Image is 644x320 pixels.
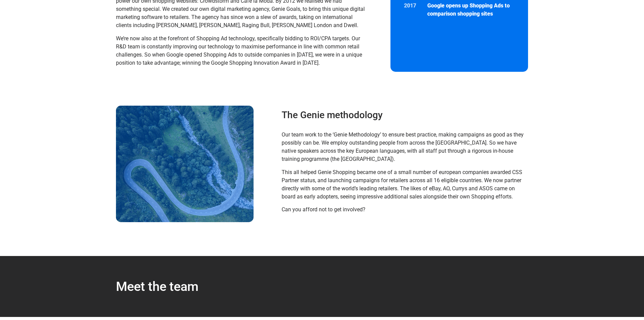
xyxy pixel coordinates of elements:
[282,109,525,121] h3: The Genie methodology
[116,280,528,293] h1: Meet the team
[116,35,362,66] span: We’re now also at the forefront of Shopping Ad technology, specifically bidding to ROI/CPA target...
[282,131,524,162] span: Our team work to the ‘Genie Methodology’ to ensure best practice, making campaigns as good as the...
[404,2,421,10] p: 2017
[282,206,365,213] span: Can you afford not to get involved?
[282,169,522,200] span: This all helped Genie Shopping became one of a small number of european companies awarded CSS Par...
[427,2,515,18] p: Google opens up Shopping Ads to comparison shopping sites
